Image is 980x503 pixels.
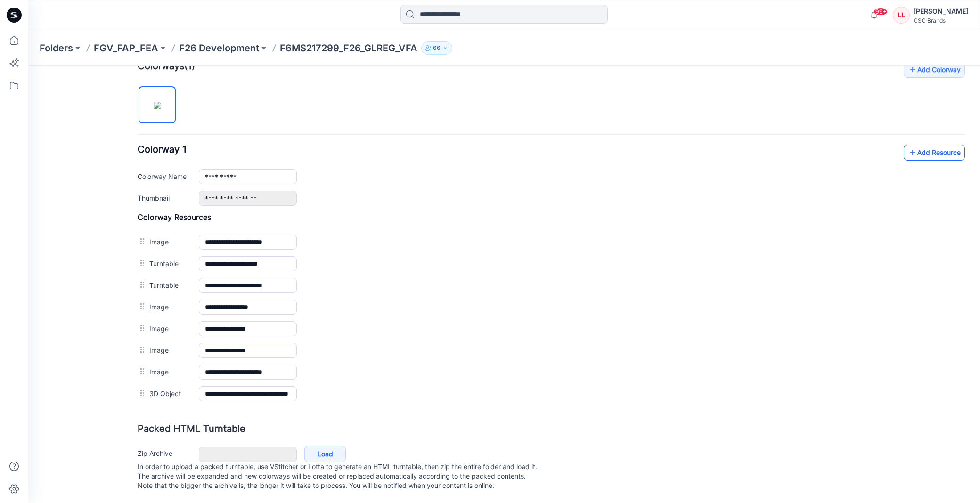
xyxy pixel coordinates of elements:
div: [PERSON_NAME] [914,6,968,17]
button: 66 [421,41,452,55]
span: 99+ [874,8,888,16]
label: 3D Object [121,322,161,333]
label: Colorway Name [109,105,161,115]
iframe: edit-style [28,66,980,503]
label: Image [121,235,161,246]
div: LL [893,7,910,24]
a: FGV_FAP_FEA [94,41,158,55]
label: Image [121,279,161,289]
label: Image [121,300,161,311]
label: Zip Archive [109,382,161,392]
label: Turntable [121,192,161,203]
label: Turntable [121,214,161,224]
p: In order to upload a packed turntable, use VStitcher or Lotta to generate an HTML turntable, then... [109,396,937,424]
a: F26 Development [179,41,259,55]
a: Load [276,380,318,396]
div: CSC Brands [914,17,968,24]
img: eyJhbGciOiJIUzI1NiIsImtpZCI6IjAiLCJzbHQiOiJzZXMiLCJ0eXAiOiJKV1QifQ.eyJkYXRhIjp7InR5cGUiOiJzdG9yYW... [125,36,133,43]
p: F6MS217299_F26_GLREG_VFA [280,41,417,55]
label: Thumbnail [109,127,161,137]
a: Folders [40,41,73,55]
p: 66 [433,43,441,53]
label: Image [121,257,161,268]
a: Add Resource [875,79,937,95]
h4: Packed HTML Turntable [109,358,937,367]
label: Image [121,170,161,181]
span: Colorway 1 [109,78,158,89]
h4: Colorway Resources [109,146,937,156]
